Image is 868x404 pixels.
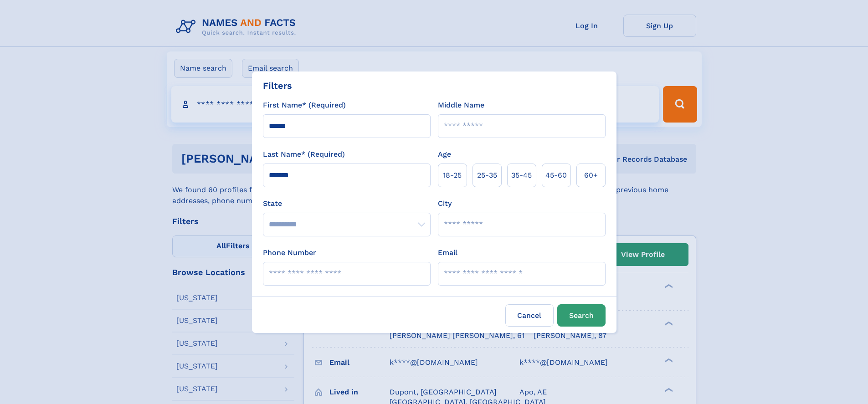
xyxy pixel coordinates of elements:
label: Middle Name [438,100,484,111]
label: First Name* (Required) [263,100,346,111]
label: Age [438,149,451,160]
span: 18‑25 [443,170,462,181]
label: State [263,198,431,209]
label: City [438,198,452,209]
span: 25‑35 [477,170,497,181]
label: Last Name* (Required) [263,149,345,160]
span: 45‑60 [545,170,567,181]
label: Email [438,247,457,258]
div: Filters [263,79,292,92]
label: Phone Number [263,247,316,258]
label: Cancel [505,304,554,327]
span: 35‑45 [511,170,532,181]
span: 60+ [584,170,598,181]
button: Search [557,304,606,327]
